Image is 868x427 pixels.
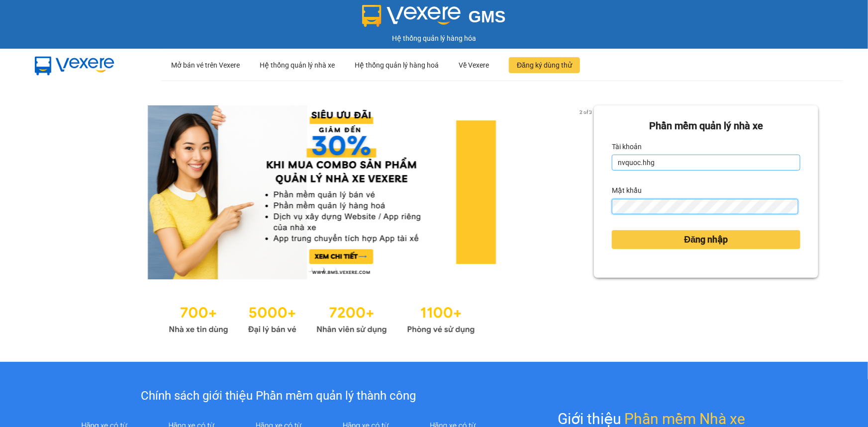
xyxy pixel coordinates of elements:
[612,182,642,198] label: Mật khẩu
[2,33,866,44] div: Hệ thống quản lý hàng hóa
[355,49,439,81] div: Hệ thống quản lý hàng hoá
[612,139,642,155] label: Tài khoản
[260,49,335,81] div: Hệ thống quản lý nhà xe
[684,233,728,247] span: Đăng nhập
[580,105,594,279] button: next slide / item
[50,105,64,279] button: previous slide / item
[612,118,800,134] div: Phần mềm quản lý nhà xe
[459,49,489,81] div: Về Vexere
[517,60,572,71] span: Đăng ký dùng thử
[362,5,461,27] img: logo 2
[308,267,312,271] li: slide item 1
[169,299,475,337] img: Statistics.png
[171,49,240,81] div: Mở bán vé trên Vexere
[332,267,336,271] li: slide item 3
[612,230,800,249] button: Đăng nhập
[612,199,798,215] input: Mật khẩu
[509,57,580,73] button: Đăng ký dùng thử
[61,387,496,406] div: Chính sách giới thiệu Phần mềm quản lý thành công
[320,267,324,271] li: slide item 2
[362,15,506,23] a: GMS
[612,155,800,171] input: Tài khoản
[469,7,506,26] span: GMS
[577,105,594,118] p: 2 of 3
[25,49,124,82] img: mbUUG5Q.png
